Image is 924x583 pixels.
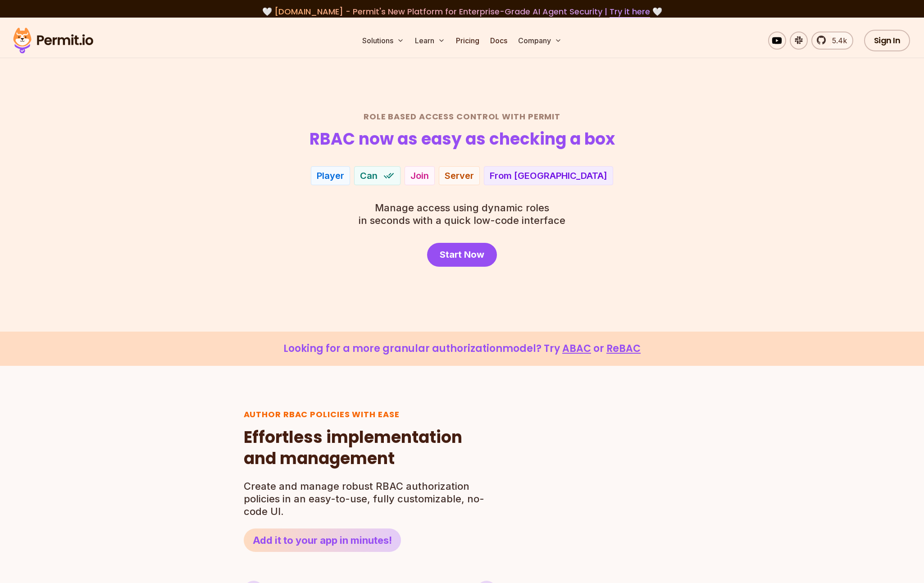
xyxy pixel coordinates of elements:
[811,32,853,50] a: 5.4k
[244,427,490,469] h2: Effortless implementation and management
[502,111,560,122] span: with Permit
[562,342,591,355] a: ABAC
[359,32,408,50] button: Solutions
[244,480,490,518] p: Create and manage robust RBAC authorization policies in an easy-to-use, fully customizable, no-co...
[610,6,650,18] a: Try it here
[244,528,401,552] a: Add it to your app in minutes!
[310,129,615,150] h1: RBAC now as easy as checking a box
[360,169,378,182] span: Can
[244,409,490,419] h3: Author RBAC POLICIES with EASE
[274,6,650,17] span: [DOMAIN_NAME] - Permit's New Platform for Enterprise-Grade AI Agent Security |
[864,30,910,51] a: Sign In
[22,342,902,355] p: Looking for a more granular authorization model? Try or
[359,201,565,227] p: in seconds with a quick low-code interface
[514,32,565,50] button: Company
[410,169,429,182] div: Join
[490,169,607,182] div: From [GEOGRAPHIC_DATA]
[359,201,565,214] span: Manage access using dynamic roles
[487,32,511,50] a: Docs
[445,169,474,182] div: Server
[411,32,449,50] button: Learn
[317,169,344,182] div: Player
[440,248,484,261] span: Start Now
[9,25,97,56] img: Permit logo
[827,35,847,46] span: 5.4k
[606,342,641,355] a: ReBAC
[147,111,778,122] h2: Role Based Access Control
[427,243,497,267] a: Start Now
[452,32,483,50] a: Pricing
[22,5,902,18] div: 🤍 🤍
